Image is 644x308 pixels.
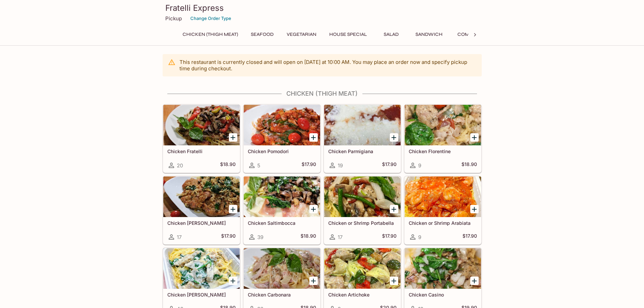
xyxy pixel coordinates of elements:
h3: Fratelli Express [165,3,479,13]
h5: Chicken [PERSON_NAME] [167,292,236,298]
span: 5 [257,162,260,169]
div: Chicken Parmigiana [324,105,401,145]
button: Add Chicken Saltimbocca [309,205,318,213]
h5: Chicken Florentine [409,148,477,154]
span: 17 [338,234,342,240]
p: Pickup [165,15,182,22]
h5: $18.90 [461,161,477,169]
h5: Chicken Pomodori [248,148,316,154]
a: Chicken or Shrimp Portabella17$17.90 [324,176,401,244]
button: Sandwich [412,30,446,39]
a: Chicken Parmigiana19$17.90 [324,104,401,173]
button: Add Chicken Carbonara [309,277,318,285]
button: House Special [326,30,371,39]
h5: $17.90 [382,161,397,169]
span: 39 [257,234,263,240]
div: Chicken Basilio [163,176,240,217]
div: Chicken Alfredo [163,248,240,289]
button: Add Chicken or Shrimp Arabiata [470,205,479,213]
button: Vegetarian [283,30,320,39]
a: Chicken Fratelli20$18.90 [163,104,240,173]
h5: $17.90 [462,233,477,241]
button: Add Chicken Alfredo [229,277,237,285]
div: Chicken or Shrimp Portabella [324,176,401,217]
button: Chicken (Thigh Meat) [179,30,242,39]
h5: Chicken or Shrimp Arabiata [409,220,477,226]
div: Chicken Florentine [405,105,481,145]
h5: $17.90 [382,233,397,241]
span: 19 [338,162,343,169]
button: Add Chicken Artichoke [390,277,398,285]
h5: Chicken Casino [409,292,477,298]
button: Add Chicken Basilio [229,205,237,213]
a: Chicken Florentine9$18.90 [404,104,481,173]
a: Chicken or Shrimp Arabiata9$17.90 [404,176,481,244]
div: Chicken or Shrimp Arabiata [405,176,481,217]
div: Chicken Casino [405,248,481,289]
h5: Chicken Artichoke [328,292,397,298]
button: Add Chicken Parmigiana [390,133,398,142]
h5: Chicken [PERSON_NAME] [167,220,236,226]
button: Salad [376,30,406,39]
a: Chicken Saltimbocca39$18.90 [243,176,320,244]
span: 17 [177,234,182,240]
a: Chicken [PERSON_NAME]17$17.90 [163,176,240,244]
div: Chicken Artichoke [324,248,401,289]
h5: $18.90 [220,161,236,169]
button: Add Chicken or Shrimp Portabella [390,205,398,213]
span: 9 [418,162,421,169]
div: Chicken Carbonara [244,248,320,289]
button: Seafood [247,30,278,39]
span: 9 [418,234,421,240]
h5: $17.90 [221,233,236,241]
button: Add Chicken Casino [470,277,479,285]
div: Chicken Saltimbocca [244,176,320,217]
button: Add Chicken Florentine [470,133,479,142]
div: Chicken Pomodori [244,105,320,145]
span: 20 [177,162,183,169]
button: Add Chicken Pomodori [309,133,318,142]
button: Add Chicken Fratelli [229,133,237,142]
a: Chicken Pomodori5$17.90 [243,104,320,173]
p: This restaurant is currently closed and will open on [DATE] at 10:00 AM . You may place an order ... [180,59,476,72]
h4: Chicken (Thigh Meat) [163,90,482,97]
h5: $18.90 [301,233,316,241]
div: Chicken Fratelli [163,105,240,145]
h5: Chicken Parmigiana [328,148,397,154]
h5: Chicken Carbonara [248,292,316,298]
button: Change Order Type [187,13,234,24]
h5: Chicken Fratelli [167,148,236,154]
h5: Chicken Saltimbocca [248,220,316,226]
h5: Chicken or Shrimp Portabella [328,220,397,226]
h5: $17.90 [302,161,316,169]
button: Combo [452,30,482,39]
